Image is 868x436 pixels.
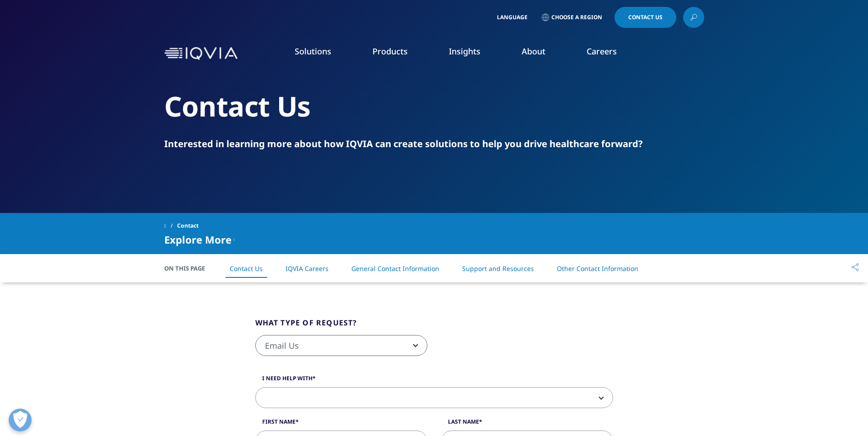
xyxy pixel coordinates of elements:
img: IQVIA Healthcare Information Technology and Pharma Clinical Research Company [164,47,237,60]
a: General Contact Information [351,264,439,273]
span: Email Us [256,335,427,356]
span: Email Us [255,335,427,356]
a: About [522,46,545,57]
a: Products [372,46,408,57]
button: Open Preferences [9,409,32,431]
span: Contact [177,218,199,234]
span: On This Page [164,264,215,273]
a: Insights [449,46,480,57]
div: Interested in learning more about how IQVIA can create solutions to help you drive healthcare for... [164,138,704,150]
a: Contact Us [615,7,676,28]
span: Contact Us [628,15,663,20]
label: Last Name [441,418,613,431]
label: First Name [255,418,427,431]
span: Choose a Region [551,14,602,21]
a: Solutions [295,46,331,57]
nav: Primary [241,32,704,75]
a: Other Contact Information [557,264,638,273]
a: IQVIA Careers [286,264,329,273]
legend: What type of request? [255,317,357,335]
h2: Contact Us [164,89,704,123]
a: Contact Us [230,264,263,273]
span: Explore More [164,234,232,245]
span: Language [497,14,528,21]
label: I need help with [255,374,613,387]
a: Support and Resources [462,264,534,273]
a: Careers [587,46,617,57]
